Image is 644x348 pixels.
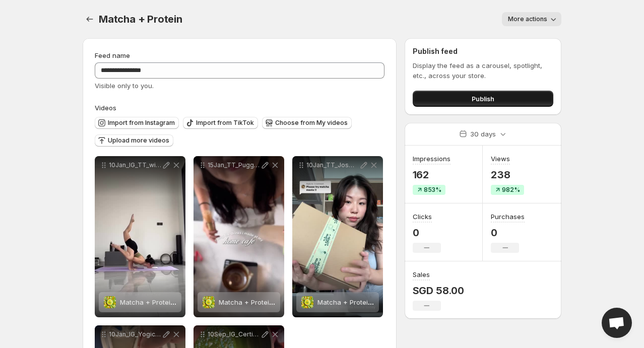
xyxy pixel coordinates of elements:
h3: Purchases [491,212,525,222]
h3: Impressions [413,154,450,164]
img: Matcha + Protein (40g) [104,296,116,308]
span: Matcha + Protein (40g) [219,298,292,306]
h2: Publish feed [413,46,553,56]
p: 238 [491,169,524,181]
span: Import from Instagram [108,119,175,127]
button: More actions [502,12,561,26]
div: 15Jan_TT_PuggletteMatcha + Protein (40g)Matcha + Protein (40g) [194,156,284,317]
span: More actions [508,15,547,23]
span: Visible only to you. [95,82,154,90]
span: Feed name [95,51,130,59]
span: Choose from My videos [275,119,348,127]
div: 10Jan_TT_JosmineteaMatcha + Protein (40g)Matcha + Protein (40g) [292,156,383,317]
p: 0 [491,227,525,239]
button: Settings [83,12,97,26]
p: Display the feed as a carousel, spotlight, etc., across your store. [413,60,553,81]
p: 15Jan_TT_Pugglette [208,161,260,169]
span: 982% [502,186,520,194]
p: 162 [413,169,450,181]
img: Matcha + Protein (40g) [301,296,313,308]
button: Choose from My videos [262,117,352,129]
span: Upload more videos [108,136,169,145]
button: Import from Instagram [95,117,179,129]
p: 30 days [470,129,496,139]
h3: Sales [413,269,430,280]
span: Videos [95,104,116,112]
button: Upload more videos [95,134,173,147]
div: Open chat [602,308,632,338]
p: 10Jan_TT_Josminetea [306,161,359,169]
p: 10Sep_IG_Certifiedfabclub_Review Protein [208,330,260,338]
h3: Clicks [413,212,432,222]
div: 10Jan_IG_TT_windasetjMatcha + Protein (40g)Matcha + Protein (40g) [95,156,185,317]
span: Import from TikTok [196,119,254,127]
span: 853% [424,186,441,194]
h3: Views [491,154,510,164]
span: Matcha + Protein [99,13,182,25]
p: 0 [413,227,441,239]
button: Publish [413,91,553,107]
span: Matcha + Protein (40g) [120,298,194,306]
img: Matcha + Protein (40g) [203,296,215,308]
p: SGD 58.00 [413,285,464,297]
p: 10Jan_IG_TT_windasetj [109,161,161,169]
span: Publish [472,94,494,104]
button: Import from TikTok [183,117,258,129]
p: 10Jan_IG_Yogicindy [109,330,161,338]
span: Matcha + Protein (40g) [317,298,391,306]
